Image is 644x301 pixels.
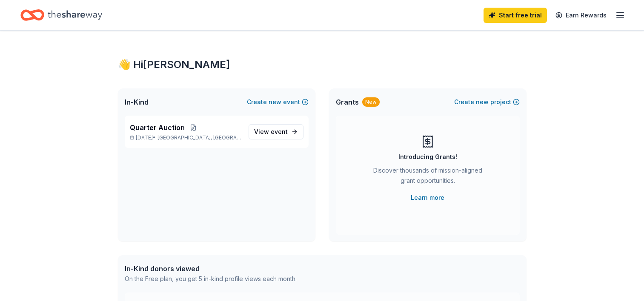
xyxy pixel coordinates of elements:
[118,58,527,71] div: 👋 Hi [PERSON_NAME]
[125,97,149,107] span: In-Kind
[476,97,489,107] span: new
[362,97,380,107] div: New
[398,152,457,162] div: Introducing Grants!
[130,134,242,141] p: [DATE] •
[20,5,102,25] a: Home
[125,264,297,274] div: In-Kind donors viewed
[254,127,288,137] span: View
[454,97,520,107] button: Createnewproject
[271,128,288,135] span: event
[125,274,297,284] div: On the Free plan, you get 5 in-kind profile views each month.
[157,134,241,141] span: [GEOGRAPHIC_DATA], [GEOGRAPHIC_DATA]
[247,97,309,107] button: Createnewevent
[269,97,281,107] span: new
[336,97,359,107] span: Grants
[130,122,185,133] span: Quarter Auction
[249,124,303,139] a: View event
[550,8,612,23] a: Earn Rewards
[411,193,444,203] a: Learn more
[370,165,486,189] div: Discover thousands of mission-aligned grant opportunities.
[484,8,547,23] a: Start free trial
